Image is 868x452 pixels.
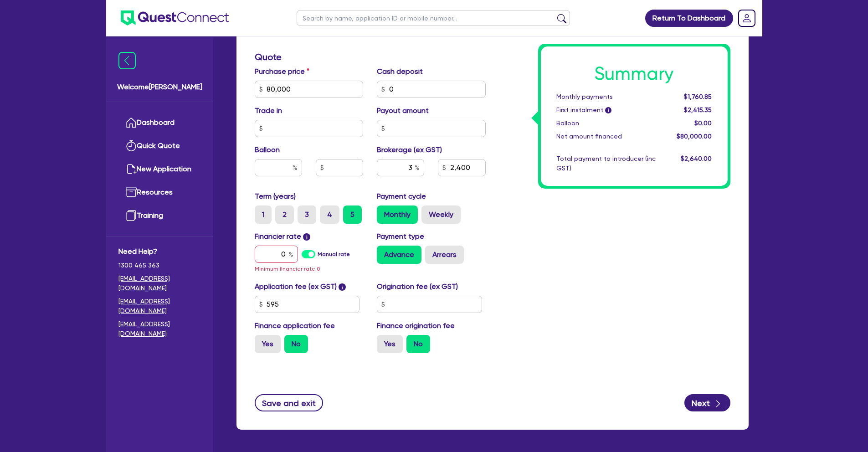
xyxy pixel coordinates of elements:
[556,63,712,85] h1: Summary
[117,82,202,92] span: Welcome [PERSON_NAME]
[421,205,461,224] label: Weekly
[255,394,324,411] button: Save and exit
[377,320,455,331] label: Finance origination fee
[255,266,320,272] span: Minimum financier rate 0
[118,319,201,339] a: [EMAIL_ADDRESS][DOMAIN_NAME]
[118,158,201,181] a: New Application
[320,205,339,224] label: 4
[126,210,137,221] img: training
[255,231,311,242] label: Financier rate
[275,205,294,224] label: 2
[118,52,136,69] img: icon-menu-close
[735,6,759,30] a: Dropdown toggle
[645,10,733,27] a: Return To Dashboard
[255,105,282,116] label: Trade in
[255,281,337,292] label: Application fee (ex GST)
[118,297,201,316] a: [EMAIL_ADDRESS][DOMAIN_NAME]
[377,144,442,155] label: Brokerage (ex GST)
[255,335,281,353] label: Yes
[550,118,663,128] div: Balloon
[118,274,201,293] a: [EMAIL_ADDRESS][DOMAIN_NAME]
[377,231,424,242] label: Payment type
[121,10,229,26] img: quest-connect-logo-blue
[118,204,201,227] a: Training
[550,132,663,141] div: Net amount financed
[377,246,421,264] label: Advance
[377,191,426,202] label: Payment cycle
[550,154,663,173] div: Total payment to introducer (inc GST)
[118,111,201,134] a: Dashboard
[550,105,663,115] div: First instalment
[318,250,350,258] label: Manual rate
[377,205,418,224] label: Monthly
[298,205,316,224] label: 3
[684,106,712,113] span: $2,415.35
[126,187,137,198] img: resources
[255,144,280,155] label: Balloon
[684,93,712,100] span: $1,760.85
[406,335,430,353] label: No
[681,155,712,162] span: $2,640.00
[377,66,423,77] label: Cash deposit
[118,261,201,270] span: 1300 465 363
[126,164,137,175] img: new-application
[377,281,458,292] label: Origination fee (ex GST)
[425,246,464,264] label: Arrears
[255,205,272,224] label: 1
[343,205,362,224] label: 5
[255,51,486,62] h3: Quote
[605,108,611,114] span: i
[118,181,201,204] a: Resources
[550,92,663,102] div: Monthly payments
[255,191,296,202] label: Term (years)
[126,140,137,151] img: quick-quote
[118,246,201,257] span: Need Help?
[684,394,730,411] button: Next
[339,283,346,291] span: i
[284,335,308,353] label: No
[377,335,403,353] label: Yes
[303,233,310,241] span: i
[118,134,201,158] a: Quick Quote
[694,119,712,127] span: $0.00
[255,320,335,331] label: Finance application fee
[377,105,429,116] label: Payout amount
[255,66,309,77] label: Purchase price
[297,10,570,26] input: Search by name, application ID or mobile number...
[677,133,712,140] span: $80,000.00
